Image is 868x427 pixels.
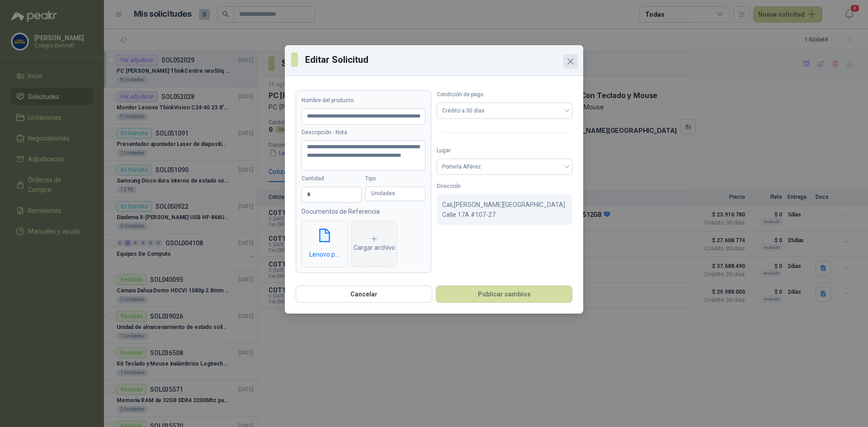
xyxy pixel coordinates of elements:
[442,160,567,174] span: Portería Alférez
[302,128,425,137] label: Descripción - Nota
[365,187,425,201] div: Unidades
[305,53,577,66] h3: Editar Solicitud
[302,96,425,105] label: Nombre del producto
[437,182,572,191] label: Dirección
[437,90,572,99] label: Condición de pago
[437,146,572,155] label: Lugar
[354,235,395,253] div: Cargar archivo
[302,174,362,183] label: Cantidad
[442,210,567,220] p: Calle 17A #107-27
[365,174,425,183] label: Tipo
[296,286,432,303] button: Cancelar
[437,194,572,225] div: Cali , [PERSON_NAME][GEOGRAPHIC_DATA]
[442,104,567,117] span: Crédito a 30 días
[302,206,425,216] p: Documentos de Referencia
[563,54,578,69] button: Close
[436,286,572,303] button: Publicar cambios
